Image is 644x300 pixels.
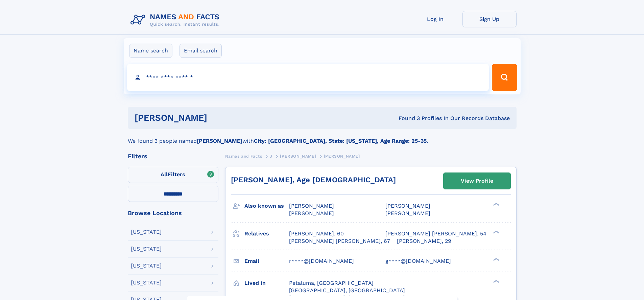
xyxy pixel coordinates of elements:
[492,202,500,207] div: ❯
[492,279,500,283] div: ❯
[128,167,218,183] label: Filters
[254,138,427,144] b: City: [GEOGRAPHIC_DATA], State: [US_STATE], Age Range: 25-35
[280,152,316,160] a: [PERSON_NAME]
[280,154,316,159] span: [PERSON_NAME]
[161,171,168,178] span: All
[244,277,289,289] h3: Lived in
[289,203,334,209] span: [PERSON_NAME]
[131,280,162,285] div: [US_STATE]
[461,173,493,189] div: View Profile
[397,237,451,245] a: [PERSON_NAME], 29
[492,64,517,91] button: Search Button
[444,173,510,189] a: View Profile
[289,237,390,245] a: [PERSON_NAME] [PERSON_NAME], 67
[131,246,162,252] div: [US_STATE]
[492,230,500,234] div: ❯
[385,210,430,216] span: [PERSON_NAME]
[408,11,462,27] a: Log In
[289,210,334,216] span: [PERSON_NAME]
[270,152,272,160] a: J
[131,229,162,235] div: [US_STATE]
[289,280,374,286] span: Petaluma, [GEOGRAPHIC_DATA]
[128,11,225,29] img: Logo Names and Facts
[128,153,218,159] div: Filters
[270,154,272,159] span: J
[225,152,262,160] a: Names and Facts
[129,44,172,58] label: Name search
[231,176,396,184] a: [PERSON_NAME], Age [DEMOGRAPHIC_DATA]
[127,64,489,91] input: search input
[289,287,405,294] span: [GEOGRAPHIC_DATA], [GEOGRAPHIC_DATA]
[385,203,430,209] span: [PERSON_NAME]
[244,255,289,267] h3: Email
[303,115,510,122] div: Found 3 Profiles In Our Records Database
[135,114,303,122] h1: [PERSON_NAME]
[492,257,500,261] div: ❯
[128,210,218,216] div: Browse Locations
[197,138,242,144] b: [PERSON_NAME]
[244,200,289,212] h3: Also known as
[131,263,162,269] div: [US_STATE]
[244,228,289,239] h3: Relatives
[128,129,517,145] div: We found 3 people named with .
[180,44,222,58] label: Email search
[462,11,517,27] a: Sign Up
[385,230,486,237] a: [PERSON_NAME] [PERSON_NAME], 54
[324,154,360,159] span: [PERSON_NAME]
[289,230,344,237] a: [PERSON_NAME], 60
